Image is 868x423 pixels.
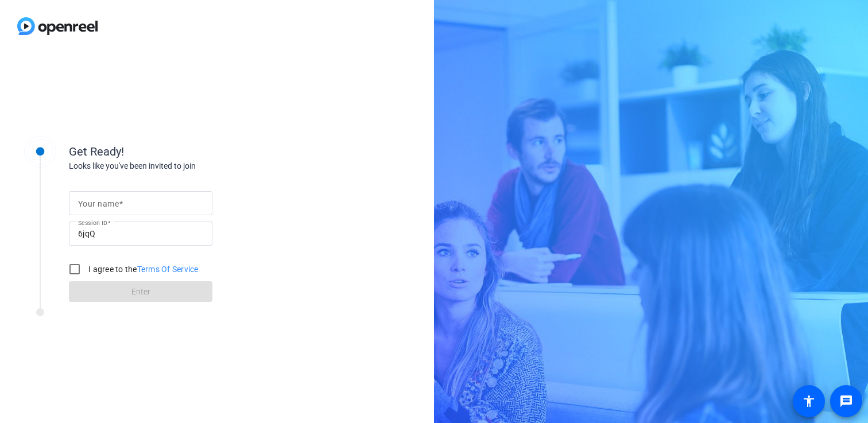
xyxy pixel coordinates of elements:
mat-icon: message [839,394,853,408]
mat-label: Your name [78,199,119,208]
a: Terms Of Service [137,265,199,274]
mat-label: Session ID [78,219,107,226]
mat-icon: accessibility [802,394,816,408]
div: Get Ready! [69,143,299,160]
div: Looks like you've been invited to join [69,160,299,172]
label: I agree to the [86,263,199,275]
